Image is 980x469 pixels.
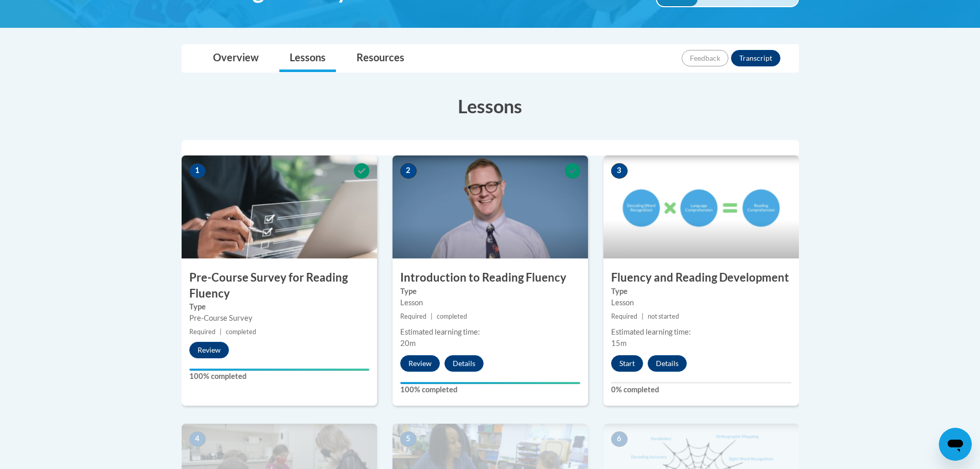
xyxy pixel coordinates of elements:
button: Start [611,355,643,372]
span: 15m [611,339,627,348]
span: Required [611,312,637,320]
label: Type [611,286,791,297]
span: | [642,312,644,320]
h3: Fluency and Reading Development [603,270,799,286]
div: Pre-Course Survey [189,312,369,324]
span: | [220,328,222,336]
button: Feedback [682,50,728,66]
h3: Lessons [182,93,799,119]
label: 100% completed [189,371,369,382]
span: 1 [189,163,206,179]
div: Lesson [400,297,580,308]
span: 6 [611,431,628,447]
div: Estimated learning time: [400,326,580,338]
span: 4 [189,431,206,447]
span: | [431,312,433,320]
span: 2 [400,163,417,179]
span: completed [437,312,467,320]
label: Type [400,286,580,297]
button: Transcript [731,50,780,66]
label: Type [189,301,369,312]
span: Required [189,328,216,336]
img: Course Image [603,155,799,258]
label: 100% completed [400,384,580,395]
span: not started [648,312,679,320]
div: Lesson [611,297,791,308]
iframe: Button to launch messaging window [939,428,972,461]
button: Details [648,355,687,372]
button: Review [400,355,440,372]
div: Estimated learning time: [611,326,791,338]
span: 3 [611,163,628,179]
span: 20m [400,339,416,348]
a: Lessons [279,45,336,72]
img: Course Image [182,155,377,258]
label: 0% completed [611,384,791,395]
span: 5 [400,431,417,447]
button: Details [444,355,484,372]
h3: Introduction to Reading Fluency [393,270,588,286]
div: Your progress [400,382,580,384]
span: completed [226,328,256,336]
span: Required [400,312,426,320]
button: Review [189,342,229,358]
div: Your progress [189,369,369,371]
h3: Pre-Course Survey for Reading Fluency [182,270,377,302]
a: Resources [346,45,415,72]
img: Course Image [393,155,588,258]
a: Overview [203,45,269,72]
